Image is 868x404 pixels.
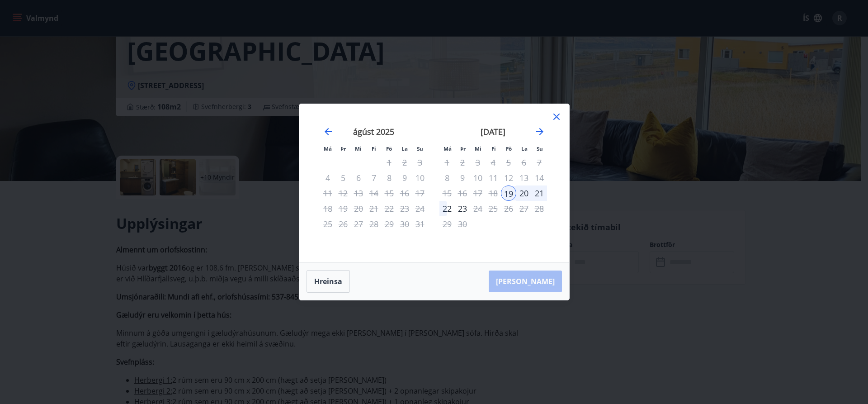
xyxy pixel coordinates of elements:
td: Not available. fimmtudagur, 25. september 2025 [486,201,501,216]
td: Not available. fimmtudagur, 14. ágúst 2025 [366,185,382,201]
td: Choose þriðjudagur, 23. september 2025 as your check-out date. It’s available. [455,201,470,216]
td: Not available. fimmtudagur, 7. ágúst 2025 [366,170,382,185]
td: Not available. mánudagur, 11. ágúst 2025 [320,185,335,201]
button: Hreinsa [307,270,350,293]
td: Not available. laugardagur, 13. september 2025 [516,170,532,185]
div: 22 [439,201,455,216]
td: Not available. fimmtudagur, 4. september 2025 [486,155,501,170]
td: Not available. miðvikudagur, 13. ágúst 2025 [351,185,366,201]
td: Not available. þriðjudagur, 2. september 2025 [455,155,470,170]
td: Not available. föstudagur, 22. ágúst 2025 [382,201,397,216]
td: Not available. sunnudagur, 3. ágúst 2025 [412,155,428,170]
td: Not available. þriðjudagur, 19. ágúst 2025 [335,201,351,216]
small: La [521,145,528,152]
td: Not available. sunnudagur, 10. ágúst 2025 [412,170,428,185]
td: Not available. miðvikudagur, 6. ágúst 2025 [351,170,366,185]
td: Not available. þriðjudagur, 16. september 2025 [455,185,470,201]
small: Mi [355,145,362,152]
td: Not available. mánudagur, 8. september 2025 [439,170,455,185]
small: Þr [340,145,346,152]
td: Not available. sunnudagur, 31. ágúst 2025 [412,216,428,232]
strong: [DATE] [481,126,505,137]
td: Not available. miðvikudagur, 3. september 2025 [470,155,486,170]
small: Fö [506,145,512,152]
small: Má [324,145,332,152]
td: Not available. mánudagur, 18. ágúst 2025 [320,201,335,216]
td: Not available. mánudagur, 4. ágúst 2025 [320,170,335,185]
td: Not available. föstudagur, 5. september 2025 [501,155,516,170]
td: Not available. fimmtudagur, 11. september 2025 [486,170,501,185]
td: Choose sunnudagur, 21. september 2025 as your check-out date. It’s available. [532,185,547,201]
div: Move forward to switch to the next month. [534,126,545,137]
td: Choose laugardagur, 20. september 2025 as your check-out date. It’s available. [516,185,532,201]
div: Aðeins útritun í boði [470,155,486,170]
td: Not available. þriðjudagur, 12. ágúst 2025 [335,185,351,201]
td: Not available. mánudagur, 25. ágúst 2025 [320,216,335,232]
td: Not available. laugardagur, 27. september 2025 [516,201,532,216]
td: Not available. miðvikudagur, 27. ágúst 2025 [351,216,366,232]
td: Choose mánudagur, 22. september 2025 as your check-out date. It’s available. [439,201,455,216]
td: Not available. laugardagur, 16. ágúst 2025 [397,185,412,201]
td: Not available. föstudagur, 8. ágúst 2025 [382,170,397,185]
td: Not available. laugardagur, 9. ágúst 2025 [397,170,412,185]
small: Su [537,145,543,152]
td: Not available. föstudagur, 26. september 2025 [501,201,516,216]
small: Fö [386,145,392,152]
div: Calendar [310,115,558,252]
td: Not available. mánudagur, 15. september 2025 [439,185,455,201]
small: Þr [460,145,466,152]
div: 21 [532,185,547,201]
div: Aðeins útritun í boði [501,170,516,185]
strong: ágúst 2025 [353,126,394,137]
td: Selected as start date. föstudagur, 19. september 2025 [501,185,516,201]
td: Not available. miðvikudagur, 10. september 2025 [470,170,486,185]
td: Not available. föstudagur, 12. september 2025 [501,170,516,185]
td: Not available. föstudagur, 29. ágúst 2025 [382,216,397,232]
small: Fi [491,145,496,152]
td: Not available. laugardagur, 23. ágúst 2025 [397,201,412,216]
td: Not available. sunnudagur, 14. september 2025 [532,170,547,185]
small: La [401,145,408,152]
div: Aðeins innritun í boði [501,185,516,201]
td: Not available. sunnudagur, 7. september 2025 [532,155,547,170]
small: Mi [475,145,481,152]
td: Not available. þriðjudagur, 5. ágúst 2025 [335,170,351,185]
td: Not available. fimmtudagur, 28. ágúst 2025 [366,216,382,232]
td: Not available. föstudagur, 1. ágúst 2025 [382,155,397,170]
td: Not available. fimmtudagur, 18. september 2025 [486,185,501,201]
td: Not available. fimmtudagur, 21. ágúst 2025 [366,201,382,216]
div: Aðeins útritun í boði [455,201,470,216]
div: Move backward to switch to the previous month. [323,126,334,137]
small: Fi [372,145,376,152]
div: 20 [516,185,532,201]
td: Not available. miðvikudagur, 20. ágúst 2025 [351,201,366,216]
td: Not available. laugardagur, 2. ágúst 2025 [397,155,412,170]
td: Not available. mánudagur, 1. september 2025 [439,155,455,170]
td: Not available. mánudagur, 29. september 2025 [439,216,455,232]
td: Not available. þriðjudagur, 26. ágúst 2025 [335,216,351,232]
td: Not available. miðvikudagur, 17. september 2025 [470,185,486,201]
td: Not available. þriðjudagur, 30. september 2025 [455,216,470,232]
td: Not available. sunnudagur, 24. ágúst 2025 [412,201,428,216]
td: Not available. laugardagur, 6. september 2025 [516,155,532,170]
td: Not available. miðvikudagur, 24. september 2025 [470,201,486,216]
td: Not available. sunnudagur, 28. september 2025 [532,201,547,216]
small: Su [417,145,423,152]
td: Not available. þriðjudagur, 9. september 2025 [455,170,470,185]
td: Not available. sunnudagur, 17. ágúst 2025 [412,185,428,201]
td: Not available. laugardagur, 30. ágúst 2025 [397,216,412,232]
td: Not available. föstudagur, 15. ágúst 2025 [382,185,397,201]
small: Má [443,145,452,152]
